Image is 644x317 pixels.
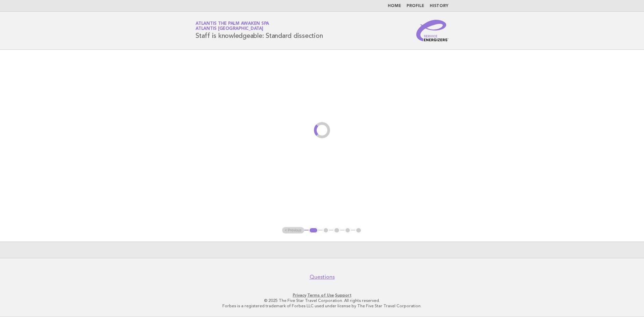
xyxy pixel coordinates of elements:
[335,293,352,298] a: Support
[307,293,334,298] a: Terms of Use
[310,274,335,280] a: Questions
[416,20,448,41] img: Service Energizers
[196,22,323,39] h1: Staff is knowledgeable: Standard dissection
[117,303,527,309] p: Forbes is a registered trademark of Forbes LLC used under license by The Five Star Travel Corpora...
[196,27,263,31] span: Atlantis [GEOGRAPHIC_DATA]
[117,298,527,303] p: © 2025 The Five Star Travel Corporation. All rights reserved.
[117,293,527,298] p: · ·
[430,4,448,8] a: History
[293,293,306,298] a: Privacy
[196,21,269,31] a: Atlantis The Palm Awaken SpaAtlantis [GEOGRAPHIC_DATA]
[388,4,401,8] a: Home
[407,4,424,8] a: Profile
